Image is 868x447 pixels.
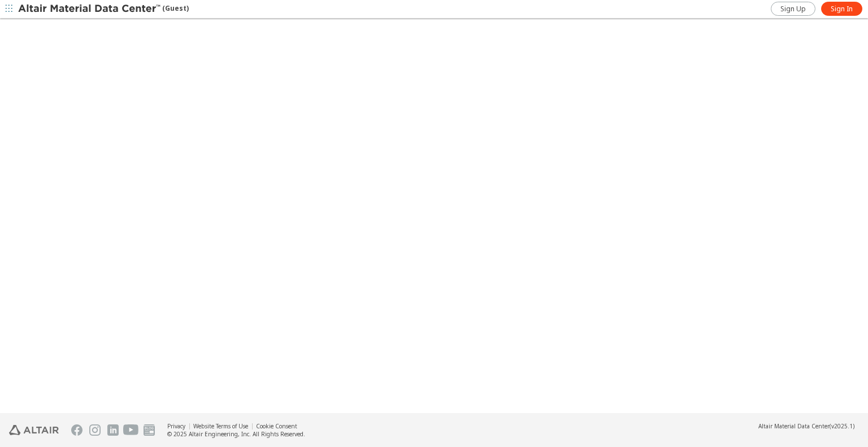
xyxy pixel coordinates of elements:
[256,422,297,430] a: Cookie Consent
[780,5,806,14] span: Sign Up
[18,3,162,15] img: Altair Material Data Center
[18,3,189,15] div: (Guest)
[167,422,185,430] a: Privacy
[758,422,830,430] span: Altair Material Data Center
[771,2,815,16] a: Sign Up
[193,422,248,430] a: Website Terms of Use
[167,430,305,438] div: © 2025 Altair Engineering, Inc. All Rights Reserved.
[758,422,854,430] div: (v2025.1)
[9,425,59,435] img: Altair Engineering
[821,2,862,16] a: Sign In
[831,5,853,14] span: Sign In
